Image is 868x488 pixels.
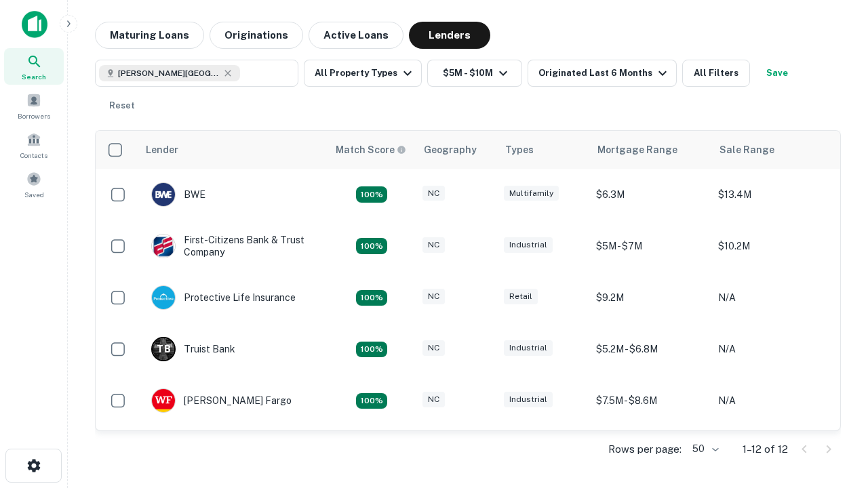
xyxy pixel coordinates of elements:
[4,87,64,124] a: Borrowers
[424,142,477,158] div: Geography
[138,131,328,169] th: Lender
[687,439,721,459] div: 50
[719,142,774,158] div: Sale Range
[711,131,833,169] th: Sale Range
[18,110,50,121] span: Borrowers
[422,289,445,304] div: NC
[304,60,422,87] button: All Property Types
[151,234,314,258] div: First-citizens Bank & Trust Company
[589,272,711,323] td: $9.2M
[589,323,711,375] td: $5.2M - $6.8M
[118,67,220,79] span: [PERSON_NAME][GEOGRAPHIC_DATA], [GEOGRAPHIC_DATA]
[152,286,175,309] img: picture
[95,22,204,49] button: Maturing Loans
[356,290,387,306] div: Matching Properties: 2, hasApolloMatch: undefined
[309,22,403,49] button: Active Loans
[504,237,553,253] div: Industrial
[589,426,711,478] td: $8.8M
[422,340,445,356] div: NC
[157,342,170,357] p: T B
[711,426,833,478] td: N/A
[422,392,445,407] div: NC
[20,150,47,161] span: Contacts
[800,336,868,401] iframe: Chat Widget
[356,238,387,254] div: Matching Properties: 2, hasApolloMatch: undefined
[100,92,144,119] button: Reset
[210,22,303,49] button: Originations
[504,392,553,407] div: Industrial
[422,186,445,201] div: NC
[24,189,44,200] span: Saved
[711,375,833,426] td: N/A
[755,60,799,87] button: Save your search to get updates of matches that match your search criteria.
[589,169,711,220] td: $6.3M
[497,131,589,169] th: Types
[152,183,175,206] img: picture
[152,235,175,258] img: picture
[151,182,205,207] div: BWE
[589,375,711,426] td: $7.5M - $8.6M
[427,60,522,87] button: $5M - $10M
[504,340,553,356] div: Industrial
[505,142,534,158] div: Types
[151,337,235,361] div: Truist Bank
[711,169,833,220] td: $13.4M
[22,71,46,82] span: Search
[151,388,292,413] div: [PERSON_NAME] Fargo
[4,127,64,163] a: Contacts
[4,48,64,85] a: Search
[682,60,750,87] button: All Filters
[538,65,671,81] div: Originated Last 6 Months
[711,272,833,323] td: N/A
[504,186,559,201] div: Multifamily
[22,11,47,38] img: capitalize-icon.png
[504,289,538,304] div: Retail
[336,142,403,157] h6: Match Score
[597,142,677,158] div: Mortgage Range
[146,142,178,158] div: Lender
[589,220,711,272] td: $5M - $7M
[356,393,387,409] div: Matching Properties: 2, hasApolloMatch: undefined
[711,220,833,272] td: $10.2M
[528,60,677,87] button: Originated Last 6 Months
[589,131,711,169] th: Mortgage Range
[422,237,445,253] div: NC
[4,166,64,203] a: Saved
[328,131,416,169] th: Capitalize uses an advanced AI algorithm to match your search with the best lender. The match sco...
[152,389,175,412] img: picture
[356,342,387,358] div: Matching Properties: 3, hasApolloMatch: undefined
[711,323,833,375] td: N/A
[336,142,406,157] div: Capitalize uses an advanced AI algorithm to match your search with the best lender. The match sco...
[356,186,387,203] div: Matching Properties: 2, hasApolloMatch: undefined
[743,441,788,457] p: 1–12 of 12
[409,22,490,49] button: Lenders
[416,131,497,169] th: Geography
[608,441,682,457] p: Rows per page:
[151,285,296,310] div: Protective Life Insurance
